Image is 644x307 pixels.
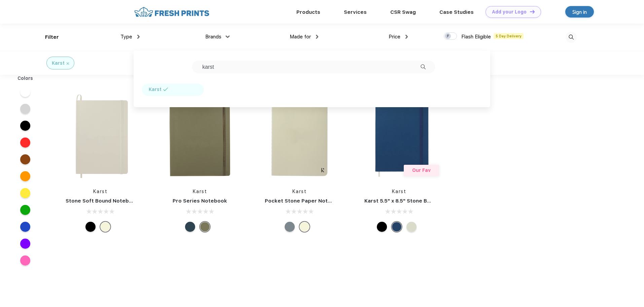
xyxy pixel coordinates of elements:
[200,222,210,232] div: Olive
[66,198,139,204] a: Stone Soft Bound Notebook
[364,198,467,204] a: Karst 5.5" x 8.5" Stone Bound Notebook
[421,64,426,69] img: filter_dropdown_search.svg
[45,33,59,41] div: Filter
[100,222,110,232] div: Beige
[316,35,318,39] img: dropdown.png
[137,35,140,39] img: dropdown.png
[193,189,207,194] a: Karst
[120,34,132,40] span: Type
[285,222,295,232] div: Gray
[226,35,230,38] img: dropdown.png
[406,222,417,232] div: Beige
[265,198,344,204] a: Pocket Stone Paper Notebook
[572,8,587,16] div: Sign in
[299,222,310,232] div: Beige
[132,6,211,18] img: fo%20logo%202.webp
[296,9,320,15] a: Products
[67,62,69,65] img: filter_cancel.svg
[392,189,406,194] a: Karst
[163,88,168,91] img: filter_selected.svg
[93,189,108,194] a: Karst
[85,222,96,232] div: Black
[492,9,527,15] div: Add your Logo
[566,32,577,43] img: desktop_search.svg
[52,60,65,67] div: Karst
[461,34,491,40] span: Flash Eligible
[12,75,38,82] div: Colors
[56,92,145,181] img: func=resize&h=266
[255,92,344,181] img: func=resize&h=266
[389,34,400,40] span: Price
[192,61,435,73] input: Search all brands
[412,167,431,173] span: Our Fav
[377,222,387,232] div: Black
[405,35,408,39] img: dropdown.png
[292,189,307,194] a: Karst
[205,34,221,40] span: Brands
[392,222,402,232] div: Navy
[530,10,535,13] img: DT
[290,34,311,40] span: Made for
[185,222,195,232] div: Navy
[354,92,444,181] img: func=resize&h=266
[149,86,162,93] div: Karst
[565,6,594,18] a: Sign in
[173,198,227,204] a: Pro Series Notebook
[155,92,245,181] img: func=resize&h=266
